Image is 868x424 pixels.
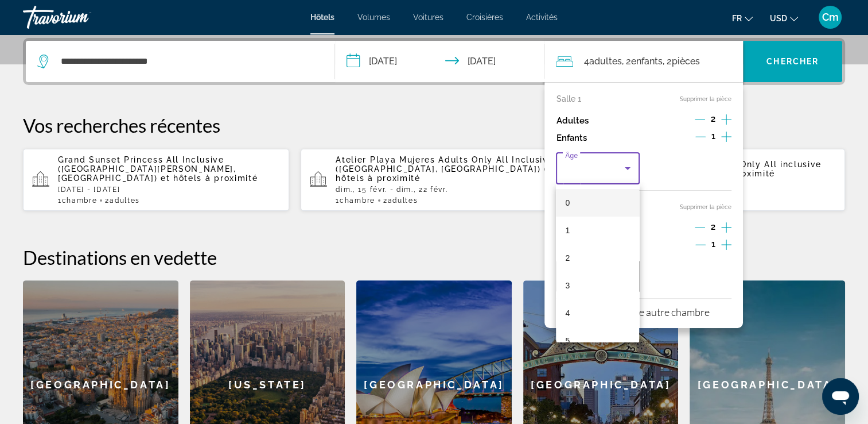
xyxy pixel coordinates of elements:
[822,378,859,415] iframe: Bouton de lancement de la fenêtre de messagerie
[565,223,570,237] span: 1
[565,196,570,210] span: 0
[565,334,570,348] span: 5
[556,217,639,244] mat-option: 1 ans
[556,189,639,217] mat-option: 0 ans
[565,279,570,292] span: 3
[556,272,639,299] mat-option: 3 ans
[556,244,639,272] mat-option: 2 ans
[556,299,639,327] mat-option: 4 ans
[565,306,570,320] span: 4
[565,251,570,265] span: 2
[556,327,639,354] mat-option: 5 ans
